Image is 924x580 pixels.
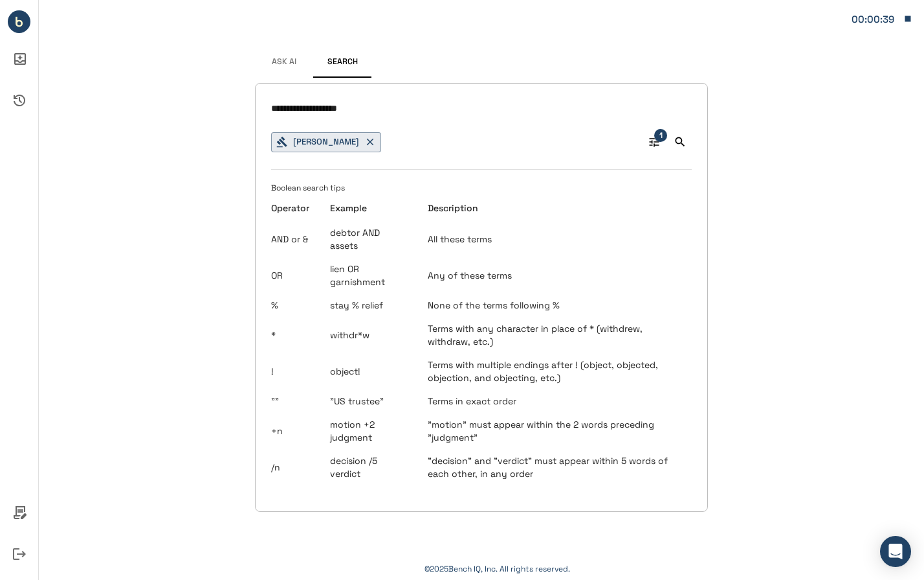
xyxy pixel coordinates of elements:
[880,536,911,567] div: Open Intercom Messenger
[417,353,692,389] td: Terms with multiple endings after ! (object, objected, objection, and objecting, etc.)
[271,195,320,221] th: Operator
[417,294,692,317] td: None of the terms following %
[417,195,692,221] th: Description
[271,353,320,389] td: !
[320,413,417,449] td: motion +2 judgment
[271,183,345,203] span: Boolean search tips
[417,389,692,413] td: Terms in exact order
[320,389,417,413] td: "US trustee"
[272,57,296,67] span: Ask AI
[320,221,417,257] td: debtor AND assets
[320,195,417,221] th: Example
[417,449,692,485] td: "decision" and "verdict" must appear within 5 words of each other, in any order
[417,413,692,449] td: "motion" must appear within the 2 words preceding "judgment"
[654,129,667,142] span: 1
[271,221,320,257] td: AND or &
[271,449,320,485] td: /n
[643,130,666,154] button: Advanced Search
[668,130,692,154] button: Search
[852,11,897,28] div: Matter: 48557/2
[313,47,371,78] button: Search
[271,257,320,294] td: OR
[320,449,417,485] td: decision /5 verdict
[417,221,692,257] td: All these terms
[417,257,692,294] td: Any of these terms
[320,294,417,317] td: stay % relief
[417,317,692,353] td: Terms with any character in place of * (withdrew, withdraw, etc.)
[845,5,919,32] button: Matter: 48557/2
[271,413,320,449] td: +n
[271,294,320,317] td: %
[271,389,320,413] td: ""
[320,353,417,389] td: object!
[271,132,381,152] button: [PERSON_NAME]
[320,257,417,294] td: lien OR garnishment
[320,317,417,353] td: withdr*w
